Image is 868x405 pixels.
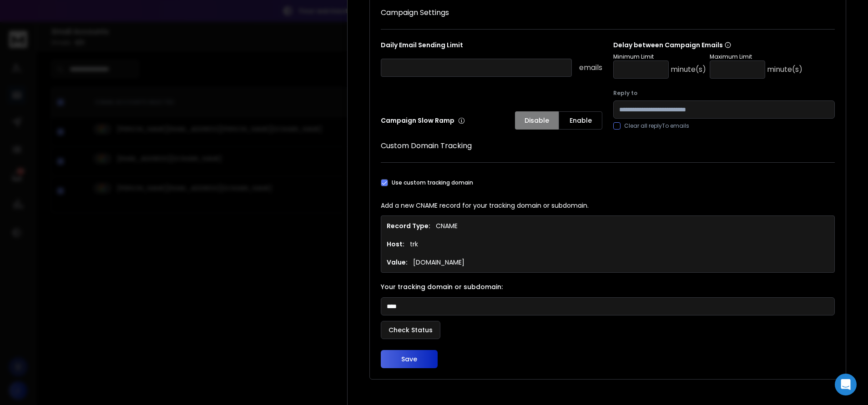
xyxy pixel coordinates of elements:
button: Save [381,350,438,368]
button: Disable [515,111,559,130]
p: minute(s) [671,64,706,75]
p: Campaign Slow Ramp [381,116,465,125]
label: Use custom tracking domain [392,179,473,186]
h1: Host: [387,240,404,249]
div: Open Intercom Messenger [835,374,857,395]
label: Reply to [613,90,835,97]
h1: Value: [387,258,408,267]
button: Enable [559,111,602,130]
p: minute(s) [767,64,802,75]
p: Maximum Limit [710,53,802,60]
button: Check Status [381,321,440,339]
label: Clear all replyTo emails [624,122,689,130]
p: [DOMAIN_NAME] [413,258,464,267]
p: CNAME [436,221,458,230]
p: emails [579,62,602,73]
h1: Custom Domain Tracking [381,140,835,151]
h1: Campaign Settings [381,7,835,18]
h1: Record Type: [387,221,430,230]
p: Minimum Limit [613,53,706,60]
p: Add a new CNAME record for your tracking domain or subdomain. [381,201,835,210]
label: Your tracking domain or subdomain: [381,284,835,290]
p: Delay between Campaign Emails [613,40,802,50]
p: Daily Email Sending Limit [381,40,602,53]
p: trk [410,240,418,249]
